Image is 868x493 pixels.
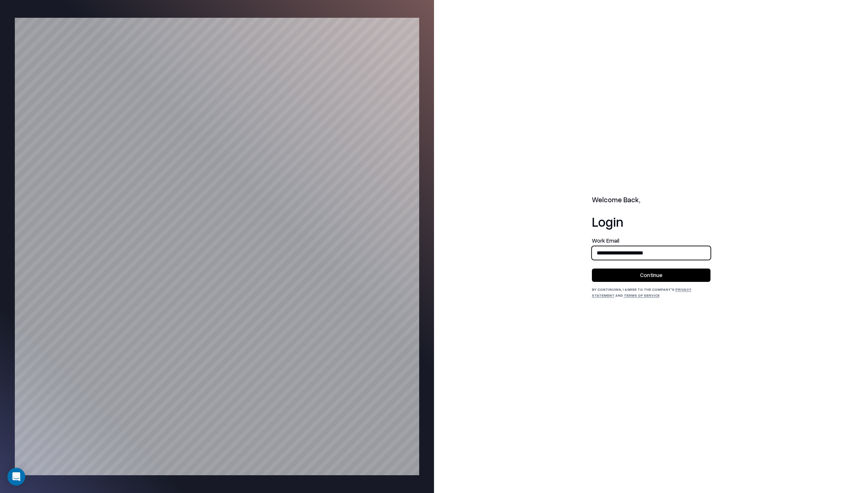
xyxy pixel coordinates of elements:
div: By continuing, I agree to the Company's and [592,286,710,298]
h1: Login [592,214,710,229]
h2: Welcome Back, [592,195,710,205]
a: Terms of Service [624,293,660,297]
label: Work Email [592,238,710,243]
button: Continue [592,269,710,282]
a: Privacy Statement [592,287,692,297]
div: Open Intercom Messenger [7,468,25,486]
